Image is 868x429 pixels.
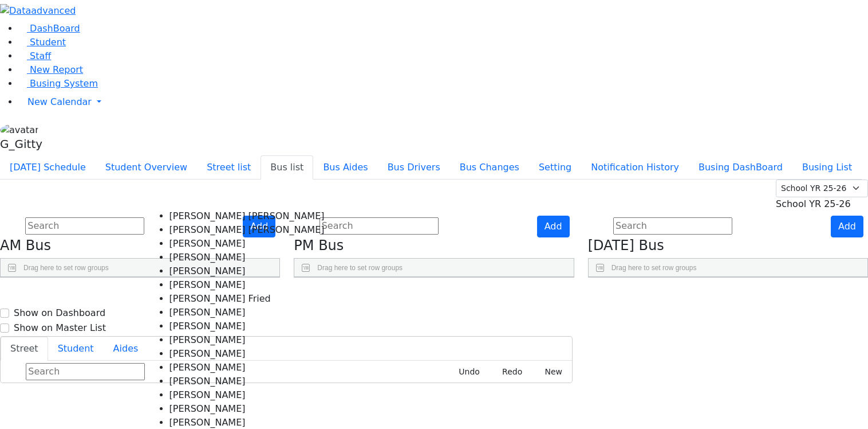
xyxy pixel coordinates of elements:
[96,155,197,180] button: Student Overview
[613,217,732,235] input: Search
[27,96,92,107] span: New Calendar
[529,155,581,180] button: Setting
[25,217,144,235] input: Search
[776,180,868,197] select: Default select example
[104,337,148,361] button: Aides
[169,402,325,416] li: [PERSON_NAME]
[792,155,862,180] button: Busing List
[169,251,325,264] li: [PERSON_NAME]
[319,217,439,235] input: Search
[776,198,851,209] span: School YR 25-26
[378,155,450,180] button: Bus Drivers
[317,264,403,272] span: Drag here to set row groups
[23,264,109,272] span: Drag here to set row groups
[537,216,570,237] button: Add
[18,78,98,89] a: Busing System
[169,209,325,223] li: [PERSON_NAME] [PERSON_NAME]
[450,155,529,180] button: Bus Changes
[169,264,325,278] li: [PERSON_NAME]
[169,319,325,333] li: [PERSON_NAME]
[169,347,325,361] li: [PERSON_NAME]
[169,292,325,306] li: [PERSON_NAME] Fried
[18,50,51,61] a: Staff
[169,223,325,237] li: [PERSON_NAME] [PERSON_NAME]
[14,306,105,320] label: Show on Dashboard
[169,333,325,347] li: [PERSON_NAME]
[30,78,98,89] span: Busing System
[490,363,527,381] button: Redo
[532,363,567,381] button: New
[446,363,485,381] button: Undo
[48,337,104,361] button: Student
[689,155,792,180] button: Busing DashBoard
[169,306,325,319] li: [PERSON_NAME]
[26,363,145,380] input: Search
[18,37,66,48] a: Student
[30,50,51,61] span: Staff
[18,91,868,114] a: New Calendar
[169,388,325,402] li: [PERSON_NAME]
[18,23,80,34] a: DashBoard
[611,264,697,272] span: Drag here to set row groups
[169,375,325,388] li: [PERSON_NAME]
[588,237,868,254] h4: [DATE] Bus
[1,361,572,383] div: Street
[14,321,106,335] label: Show on Master List
[197,155,261,180] button: Street list
[313,155,377,180] button: Bus Aides
[169,278,325,292] li: [PERSON_NAME]
[294,237,574,254] h4: PM Bus
[581,155,689,180] button: Notification History
[1,337,48,361] button: Street
[169,237,325,251] li: [PERSON_NAME]
[261,155,313,180] button: Bus list
[831,216,863,237] button: Add
[30,64,83,75] span: New Report
[30,23,80,34] span: DashBoard
[169,361,325,375] li: [PERSON_NAME]
[18,64,83,75] a: New Report
[30,37,66,48] span: Student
